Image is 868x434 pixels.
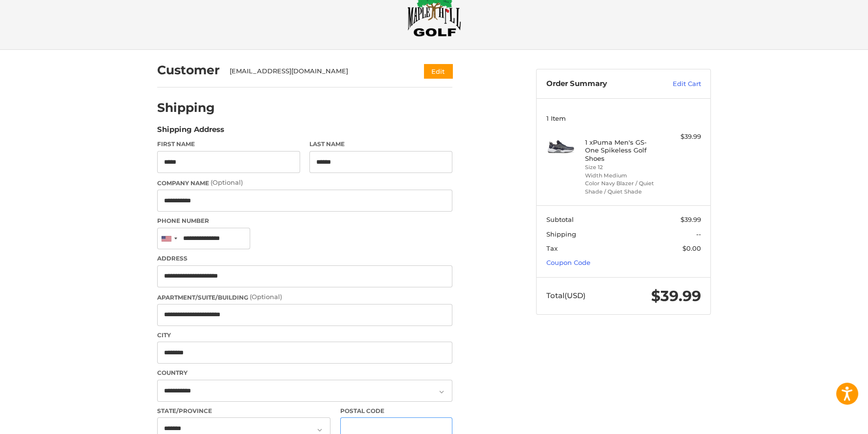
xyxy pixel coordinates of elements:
[546,79,652,89] h3: Order Summary
[585,179,660,195] li: Color Navy Blazer / Quiet Shade / Quiet Shade
[546,230,576,238] span: Shipping
[682,244,701,252] span: $0.00
[157,178,452,188] label: Company Name
[651,287,701,305] span: $39.99
[662,132,701,142] div: $39.99
[696,230,701,238] span: --
[211,178,243,186] small: (Optional)
[680,216,701,223] span: $39.99
[546,216,574,223] span: Subtotal
[340,407,453,415] label: Postal Code
[158,228,180,249] div: United States: +1
[157,254,452,263] label: Address
[157,331,452,340] label: City
[546,291,586,300] span: Total (USD)
[652,79,701,89] a: Edit Cart
[546,114,701,122] h3: 1 Item
[787,408,868,434] iframe: Google Customer Reviews
[157,369,452,377] label: Country
[157,100,215,115] h2: Shipping
[546,244,558,252] span: Tax
[585,172,660,180] li: Width Medium
[585,138,660,162] h4: 1 x Puma Men's GS-One Spikeless Golf Shoes
[157,217,452,225] label: Phone Number
[230,66,405,76] div: [EMAIL_ADDRESS][DOMAIN_NAME]
[157,407,330,415] label: State/Province
[157,124,224,140] legend: Shipping Address
[157,292,452,302] label: Apartment/Suite/Building
[309,140,452,149] label: Last Name
[157,63,220,78] h2: Customer
[424,64,452,78] button: Edit
[546,259,590,266] a: Coupon Code
[250,293,282,301] small: (Optional)
[585,163,660,172] li: Size 12
[157,140,300,149] label: First Name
